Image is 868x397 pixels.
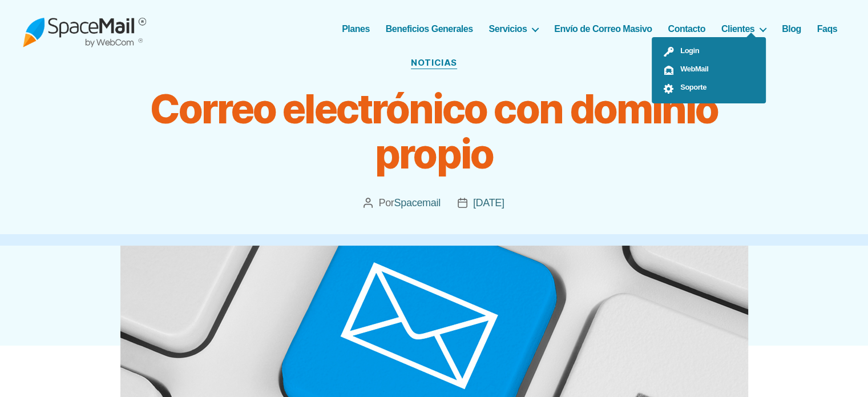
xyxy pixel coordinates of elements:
[668,23,705,34] a: Contacto
[489,23,539,34] a: Servicios
[675,46,699,55] span: Login
[675,65,708,73] span: WebMail
[149,86,720,177] h1: Correo electrónico con dominio propio
[342,23,370,34] a: Planes
[348,23,845,34] nav: Horizontal
[554,23,652,34] a: Envío de Correo Masivo
[782,23,801,34] a: Blog
[386,23,473,34] a: Beneficios Generales
[721,23,766,34] a: Clientes
[394,197,440,208] a: Spacemail
[652,61,766,79] a: WebMail
[473,197,504,208] a: [DATE]
[23,10,146,47] img: Spacemail
[675,83,706,91] span: Soporte
[378,194,440,211] span: Por
[411,58,457,69] a: Noticias
[817,23,837,34] a: Faqs
[652,43,766,61] a: Login
[652,79,766,98] a: Soporte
